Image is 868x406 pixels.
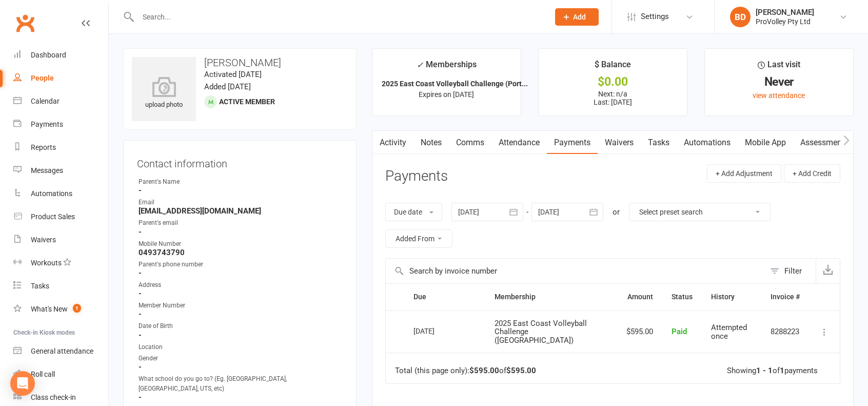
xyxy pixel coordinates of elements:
div: Messages [31,166,63,175]
div: Gender [139,354,343,363]
a: Activity [372,131,413,154]
strong: 1 [780,366,784,375]
span: Settings [641,5,669,28]
div: Roll call [31,370,55,378]
div: What's New [31,305,68,313]
div: Memberships [417,58,477,77]
span: Add [573,13,586,21]
h3: Contact information [137,154,343,169]
div: Parent's Name [139,177,343,187]
strong: 1 - 1 [756,366,773,375]
a: Waivers [598,131,641,154]
span: Paid [672,327,687,336]
a: Mobile App [738,131,793,154]
a: Workouts [13,252,108,275]
a: Payments [13,113,108,136]
div: Filter [784,265,802,277]
a: Clubworx [12,10,38,36]
div: Parent's phone number [139,260,343,269]
th: Due [404,284,485,310]
div: Reports [31,143,56,151]
strong: - [139,331,343,340]
div: [PERSON_NAME] [756,8,814,17]
div: People [31,74,54,82]
div: Automations [31,189,72,198]
a: Messages [13,159,108,182]
a: Comms [449,131,491,154]
div: upload photo [132,76,196,110]
button: Add [555,8,599,26]
div: BD [730,7,751,27]
th: Invoice # [761,284,809,310]
div: Parent's email [139,218,343,228]
strong: - [139,289,343,298]
div: Date of Birth [139,321,343,331]
strong: - [139,393,343,402]
strong: $595.00 [469,366,499,375]
a: Automations [13,182,108,205]
button: + Add Credit [784,164,840,183]
div: Waivers [31,236,56,244]
a: Attendance [491,131,547,154]
input: Search by invoice number [386,259,765,283]
td: $595.00 [617,311,662,353]
div: or [613,206,620,218]
div: ProVolley Pty Ltd [756,17,814,26]
strong: - [139,186,343,195]
th: History [702,284,761,310]
th: Amount [617,284,662,310]
a: view attendance [753,91,805,100]
div: Address [139,280,343,290]
i: ✓ [417,60,423,70]
button: Added From [385,229,452,248]
strong: - [139,227,343,237]
div: Total (this page only): of [395,366,536,375]
div: Class check-in [31,393,76,401]
a: Tasks [13,275,108,298]
div: Mobile Number [139,239,343,249]
h3: Payments [385,168,448,184]
div: Email [139,198,343,207]
strong: - [139,310,343,319]
button: Due date [385,203,442,221]
a: Tasks [641,131,677,154]
a: Roll call [13,363,108,386]
strong: 0493743790 [139,248,343,257]
div: Calendar [31,97,60,105]
button: + Add Adjustment [707,164,781,183]
a: Product Sales [13,205,108,228]
a: Dashboard [13,44,108,67]
a: What's New1 [13,298,108,321]
a: Automations [677,131,738,154]
a: Notes [413,131,449,154]
td: 8288223 [761,311,809,353]
span: 2025 East Coast Volleyball Challenge ([GEOGRAPHIC_DATA]) [495,319,587,345]
time: Added [DATE] [204,82,251,91]
a: Reports [13,136,108,159]
div: Tasks [31,282,49,290]
div: Dashboard [31,51,66,59]
time: Activated [DATE] [204,70,262,79]
a: General attendance kiosk mode [13,340,108,363]
div: Payments [31,120,63,128]
h3: [PERSON_NAME] [132,57,348,68]
span: Attempted once [711,323,747,341]
div: Workouts [31,259,62,267]
div: [DATE] [413,323,461,339]
div: Last visit [758,58,800,76]
span: 1 [73,304,81,313]
div: Location [139,342,343,352]
div: Open Intercom Messenger [10,371,35,396]
div: Member Number [139,301,343,311]
strong: [EMAIL_ADDRESS][DOMAIN_NAME] [139,206,343,216]
a: Calendar [13,90,108,113]
div: What school do you go to? (Eg. [GEOGRAPHIC_DATA], [GEOGRAPHIC_DATA], UTS, etc) [139,374,343,394]
div: General attendance [31,347,93,355]
strong: - [139,268,343,278]
div: $ Balance [595,58,631,76]
input: Search... [135,10,542,24]
button: Filter [765,259,816,283]
div: $0.00 [548,76,678,87]
a: Waivers [13,228,108,252]
a: People [13,67,108,90]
